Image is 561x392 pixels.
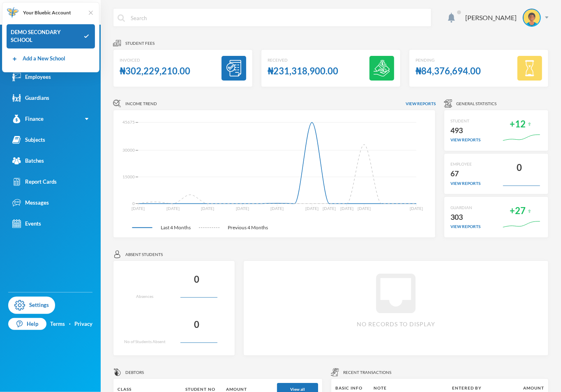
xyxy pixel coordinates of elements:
div: Batches [12,157,44,165]
div: EMPLOYEE [450,161,480,167]
a: Settings [8,297,55,314]
div: Report Cards [12,178,57,186]
tspan: 45675 [122,120,135,125]
a: Pending₦84,376,694.00 [409,49,549,87]
div: Invoiced [120,57,190,63]
div: ₦302,229,210.00 [120,63,190,79]
div: view reports [450,180,480,187]
div: DEMO SECONDARY SCHOOL [7,24,95,48]
tspan: [DATE] [323,206,336,211]
div: [PERSON_NAME] [465,13,517,23]
div: ₦84,376,694.00 [416,63,481,79]
div: +27 [510,203,526,219]
div: Events [12,219,41,228]
span: Student fees [125,40,155,46]
span: Previous 4 Months [219,224,276,231]
div: view reports [450,224,480,230]
span: No records to display [357,320,435,328]
tspan: [DATE] [166,206,180,211]
div: 0 [517,160,522,176]
div: ₦231,318,900.00 [268,63,338,79]
div: 493 [450,124,480,137]
span: Your Bluebic Account [23,9,71,16]
i: inbox [370,267,422,320]
div: Employees [12,73,51,81]
tspan: [DATE] [305,206,319,211]
a: Privacy [74,320,92,328]
tspan: 30000 [122,148,135,152]
tspan: [DATE] [340,206,353,211]
div: Absences [136,293,153,300]
div: Pending [416,57,481,63]
div: 0 [194,272,199,288]
input: Search [130,9,427,27]
a: Help [8,318,46,330]
tspan: [DATE] [358,206,371,211]
tspan: [DATE] [410,206,423,211]
tspan: 0 [132,201,135,206]
div: STUDENT [450,118,480,124]
div: Finance [12,115,44,123]
div: 0 [194,317,199,333]
img: STUDENT [524,9,540,26]
span: Debtors [125,369,144,376]
tspan: 15000 [122,174,135,179]
div: Received [268,57,338,63]
div: +12 [510,116,526,132]
img: search [118,14,125,22]
span: Recent Transactions [343,369,391,376]
a: Terms [50,320,65,328]
a: Add a New School [11,55,65,63]
tspan: [DATE] [236,206,249,211]
div: GUARDIAN [450,205,480,211]
span: Income Trend [125,101,157,107]
span: General Statistics [456,101,496,107]
a: Invoiced₦302,229,210.00 [113,49,253,87]
tspan: [DATE] [132,206,145,211]
div: 303 [450,211,480,224]
div: · [69,320,71,328]
div: Guardians [12,94,49,102]
div: Messages [12,198,49,207]
span: Absent students [125,251,163,258]
tspan: [DATE] [201,206,214,211]
tspan: [DATE] [271,206,284,211]
div: Subjects [12,136,45,144]
span: Last 4 Months [152,224,199,231]
div: 67 [450,167,480,180]
span: View reports [406,101,436,107]
div: view reports [450,137,480,143]
div: No of Students Absent [124,339,166,345]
